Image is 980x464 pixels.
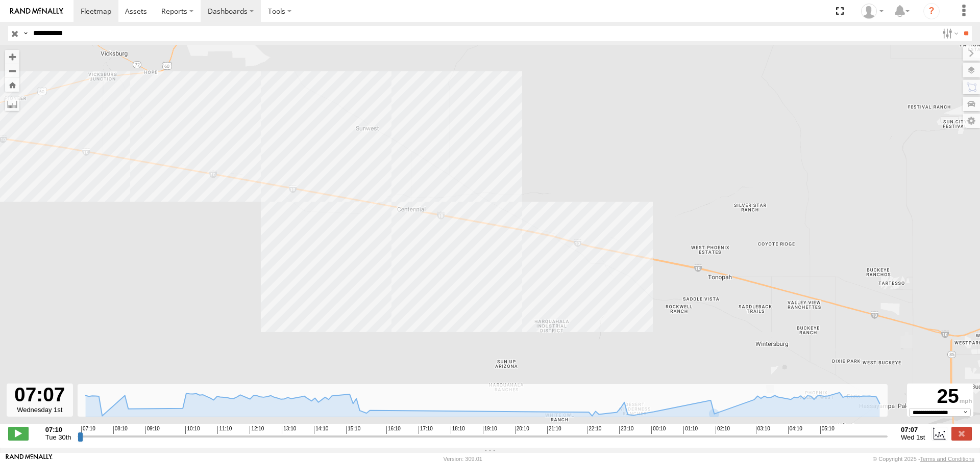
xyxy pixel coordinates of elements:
div: © Copyright 2025 - [873,456,974,462]
div: 25 [909,385,972,408]
label: Search Filter Options [938,26,960,41]
span: 23:10 [619,426,633,434]
span: 09:10 [145,426,160,434]
button: Zoom Home [5,78,19,92]
strong: 07:10 [45,426,71,433]
span: 02:10 [716,426,730,434]
a: Visit our Website [6,454,53,464]
label: Measure [5,97,19,111]
span: 11:10 [217,426,232,434]
span: Tue 30th Sep 2025 [45,433,71,441]
button: Zoom out [5,64,19,78]
span: 20:10 [515,426,529,434]
span: 12:10 [250,426,264,434]
label: Search Query [21,26,30,41]
label: Close [951,427,972,440]
span: 22:10 [587,426,601,434]
span: 21:10 [547,426,561,434]
span: 04:10 [788,426,802,434]
div: Version: 309.01 [444,456,482,462]
span: 01:10 [683,426,698,434]
span: Wed 1st Oct 2025 [901,433,925,441]
a: Terms and Conditions [920,456,974,462]
i: ? [923,3,940,19]
span: 16:10 [386,426,401,434]
span: 03:10 [756,426,770,434]
span: 07:10 [81,426,95,434]
span: 13:10 [282,426,296,434]
span: 00:10 [651,426,666,434]
span: 15:10 [346,426,360,434]
label: Map Settings [963,114,980,128]
strong: 07:07 [901,426,925,433]
button: Zoom in [5,50,19,64]
span: 19:10 [483,426,497,434]
label: Play/Stop [8,427,29,440]
span: 10:10 [185,426,200,434]
span: 08:10 [113,426,128,434]
span: 18:10 [451,426,465,434]
span: 05:10 [820,426,835,434]
img: rand-logo.svg [10,8,63,15]
div: Zulema McIntosch [857,4,887,19]
span: 14:10 [314,426,328,434]
span: 17:10 [419,426,433,434]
